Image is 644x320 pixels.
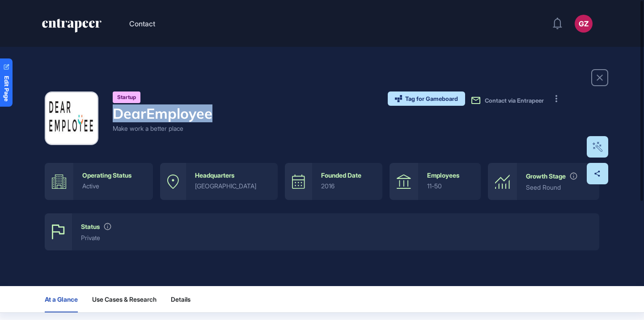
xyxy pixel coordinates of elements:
[526,184,590,191] div: Seed Round
[195,172,234,179] div: Headquarters
[4,76,9,101] span: Edit Page
[575,15,593,33] button: GZ
[82,172,131,179] div: Operating Status
[470,95,544,106] button: Contact via Entrapeer
[113,91,140,103] div: Startup
[321,172,361,179] div: Founded Date
[41,19,102,36] a: entrapeer-logo
[321,183,374,190] div: 2016
[171,296,191,303] span: Details
[113,124,212,133] div: Make work a better place
[526,173,566,180] div: Growth Stage
[45,296,78,303] span: At a Glance
[46,93,97,144] img: DearEmployee-logo
[171,286,198,312] button: Details
[427,172,459,179] div: Employees
[92,286,157,312] button: Use Cases & Research
[82,183,144,190] div: active
[45,286,78,312] button: At a Glance
[81,234,590,241] div: private
[113,105,212,122] h4: DearEmployee
[427,183,472,190] div: 11-50
[81,223,100,230] div: Status
[129,18,155,29] button: Contact
[485,97,544,104] span: Contact via Entrapeer
[195,183,269,190] div: [GEOGRAPHIC_DATA]
[405,96,458,102] span: Tag for Gameboard
[92,296,157,303] span: Use Cases & Research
